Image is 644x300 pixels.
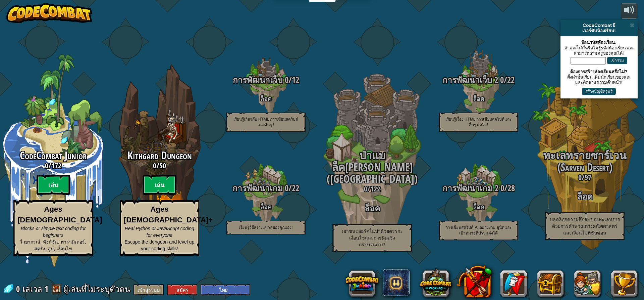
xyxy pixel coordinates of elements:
[51,161,61,171] span: 172
[213,204,319,210] h4: ล็อค
[532,173,638,181] h3: /
[425,76,532,85] h3: /
[45,161,48,171] span: 0
[550,217,620,235] span: ปลดล็อกความลึกลับของทะเลทรายด้วยการคำนวณทางคณิตศาสตร์และเงื่อนไขที่ซับซ้อน
[239,225,292,230] span: เรียนรู้วิธีสร้างเลเวลของคุณเอง!
[16,284,22,294] span: 0
[327,148,418,186] span: ป่าแบล็ค[PERSON_NAME] ([GEOGRAPHIC_DATA])
[445,225,511,235] span: การเขียนสคริปต์ AI อย่างง่าย ยูนิตและเป้าหมายที่ปรับแต่งได้
[213,76,319,85] h3: /
[425,95,532,102] h4: ล็อค
[543,148,627,174] span: ทะเลทรายซาร์เวน (Sarven Desert)
[283,182,288,194] span: 0
[364,184,367,194] span: 0
[564,74,634,85] div: ตั้งค่าชั้นเรียน เพิ่มนักเรียนของคุณ และติดตามความคืบหน้า!
[125,226,194,238] span: Real Python or JavaScript coding for everyone
[582,88,616,95] button: สร้างบัญชีครูฟรี
[585,172,591,182] span: 97
[37,175,70,195] btn: เล่น
[20,148,87,163] span: CodeCombat Junior
[425,184,532,193] h3: /
[20,239,86,251] span: ไวยากรณ์, ฟังก์ชัน, พารามิเตอร์, สตริง, ลูป, เงื่อนไข
[159,161,166,171] span: 50
[153,161,156,171] span: 0
[232,182,283,194] span: การพัฒนาเกม
[319,204,425,213] h3: ล็อค
[507,182,515,194] span: 28
[233,74,283,86] span: การพัฒนาเว็บ
[425,204,532,210] h4: ล็อค
[21,226,86,238] span: Blocks or simple text coding for beginners
[370,184,380,194] span: 122
[143,175,176,195] btn: เล่น
[498,74,504,86] span: 0
[125,239,195,251] span: Escape the dungeon and level up your coding skills!
[445,117,512,127] span: เรียนรู้เรื่อง HTML การเขียนสคริปต์และอื่นๆ ต่อไป!
[564,45,634,56] div: ถ้าคุณไม่มีหรือไม่รู้รหัสห้องเรียน คุณสามารถถามครูของคุณได้!
[621,3,638,19] button: ปรับระดับเสียง
[442,74,498,86] span: การพัฒนาเว็บ 2
[563,28,635,33] div: เวอร์ชันห้องเรียน!
[292,74,299,86] span: 12
[213,184,319,193] h3: /
[133,284,164,295] button: เข้าสู่ระบบ
[319,185,425,193] h3: /
[532,192,638,201] h3: ล็อค
[124,205,213,224] strong: Ages [DEMOGRAPHIC_DATA]+
[106,54,213,267] div: Complete previous world to unlock
[213,95,319,102] h4: ล็อค
[292,182,299,194] span: 22
[498,182,504,194] span: 0
[22,284,42,295] span: เลเวล
[442,182,498,194] span: การพัฒนาเกม 2
[45,284,48,294] span: 1
[17,205,102,224] strong: Ages [DEMOGRAPHIC_DATA]
[63,284,130,294] span: ผู้เล่นที่ไม่ระบุตัวตน
[507,74,515,86] span: 22
[127,148,192,163] span: Kithgard Dungeon
[233,117,299,127] span: เรียนรู้เกี่ยวกับ HTML การเขียนสคริปต์ และอื่นๆ !
[564,69,634,74] div: ต้องการสร้างห้องเรียนหรือไม่?
[563,23,635,28] div: CodeCombat มี
[564,40,634,45] div: ป้อนรหัสห้องเรียน:
[167,284,197,295] button: สมัคร
[106,162,213,170] h3: /
[6,3,92,23] img: CodeCombat - Learn how to code by playing a game
[578,172,582,182] span: 0
[607,57,627,64] button: เข้าร่วม
[283,74,288,86] span: 0
[342,228,403,247] span: เอาชนะออร์คในป่าด้วยตรรกะเงื่อนไขและการคิดเชิงกระบวนการ!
